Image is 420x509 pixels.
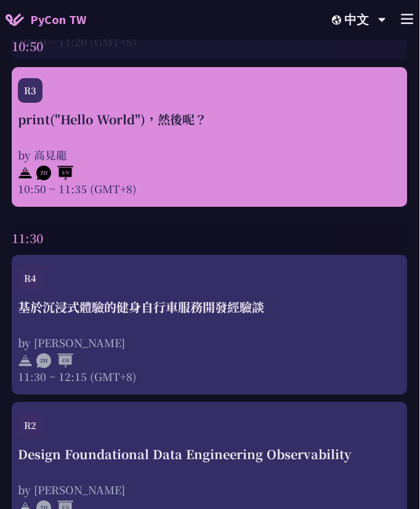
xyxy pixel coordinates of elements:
[18,147,402,162] div: by 高見龍
[18,110,402,129] div: print("Hello World")，然後呢？
[18,78,402,196] a: R3 print("Hello World")，然後呢？ by 高見龍 10:50 ~ 11:35 (GMT+8)
[18,166,33,180] img: svg+xml;base64,PHN2ZyB4bWxucz0iaHR0cDovL3d3dy53My5vcmcvMjAwMC9zdmciIHdpZHRoPSIyNCIgaGVpZ2h0PSIyNC...
[37,166,74,180] img: ZHEN.371966e.svg
[18,266,402,384] a: R4 基於沉浸式體驗的健身自行車服務開發經驗談 by [PERSON_NAME] 11:30 ~ 12:15 (GMT+8)
[37,353,74,368] img: ZHZH.38617ef.svg
[333,15,345,25] img: Locale Icon
[6,14,25,26] img: Home icon of PyCon TW 2025
[18,335,402,350] div: by [PERSON_NAME]
[18,353,33,368] img: svg+xml;base64,PHN2ZyB4bWxucz0iaHR0cDovL3d3dy53My5vcmcvMjAwMC9zdmciIHdpZHRoPSIyNCIgaGVpZ2h0PSIyNC...
[6,4,87,35] a: PyCon TW
[18,181,402,196] div: 10:50 ~ 11:35 (GMT+8)
[18,413,43,438] div: R2
[18,266,43,291] div: R4
[18,298,402,316] div: 基於沉浸式體驗的健身自行車服務開發經驗談
[18,445,402,463] div: Design Foundational Data Engineering Observability
[31,10,87,29] span: PyCon TW
[12,222,408,255] div: 11:30
[18,369,402,384] div: 11:30 ~ 12:15 (GMT+8)
[18,78,43,103] div: R3
[12,30,408,63] div: 10:50
[18,482,402,497] div: by [PERSON_NAME]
